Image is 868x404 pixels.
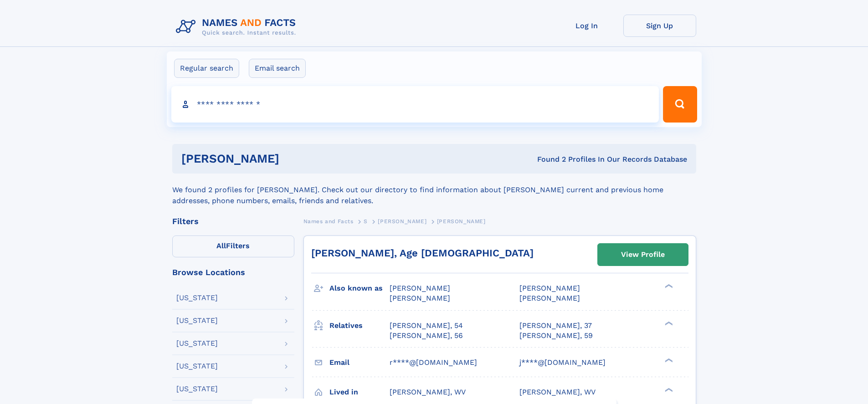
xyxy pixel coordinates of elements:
div: Filters [172,217,294,225]
div: View Profile [621,244,665,265]
div: [US_STATE] [176,385,218,393]
a: S [364,215,368,227]
div: [US_STATE] [176,363,218,370]
div: ❯ [663,320,673,326]
div: [US_STATE] [176,340,218,347]
span: S [364,218,368,225]
h1: [PERSON_NAME] [181,153,408,164]
h3: Relatives [329,318,390,333]
span: [PERSON_NAME] [390,294,450,302]
h3: Email [329,355,390,370]
div: Found 2 Profiles In Our Records Database [408,154,687,164]
span: All [216,241,226,250]
label: Email search [249,59,306,78]
span: [PERSON_NAME], WV [390,388,466,396]
a: Sign Up [623,15,696,37]
h3: Lived in [329,384,390,400]
span: [PERSON_NAME] [390,284,450,292]
a: Names and Facts [303,215,354,227]
a: [PERSON_NAME], 59 [519,331,593,341]
a: [PERSON_NAME], Age [DEMOGRAPHIC_DATA] [311,247,534,259]
h3: Also known as [329,281,390,296]
a: [PERSON_NAME], 37 [519,321,592,331]
a: [PERSON_NAME], 56 [390,331,463,341]
a: [PERSON_NAME], 54 [390,321,463,331]
a: [PERSON_NAME] [378,215,426,227]
div: We found 2 profiles for [PERSON_NAME]. Check out our directory to find information about [PERSON_... [172,174,696,206]
a: View Profile [598,244,688,266]
input: search input [171,86,659,123]
div: ❯ [663,357,673,363]
button: Search Button [663,86,697,123]
label: Filters [172,235,294,257]
span: [PERSON_NAME] [378,218,426,225]
div: [US_STATE] [176,317,218,324]
div: ❯ [663,387,673,393]
label: Regular search [174,59,239,78]
span: [PERSON_NAME], WV [519,388,596,396]
span: [PERSON_NAME] [437,218,486,225]
div: ❯ [663,283,673,289]
div: Browse Locations [172,268,294,276]
a: Log In [550,15,623,37]
span: [PERSON_NAME] [519,284,580,292]
img: Logo Names and Facts [172,15,303,39]
div: [US_STATE] [176,294,218,302]
span: [PERSON_NAME] [519,294,580,302]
